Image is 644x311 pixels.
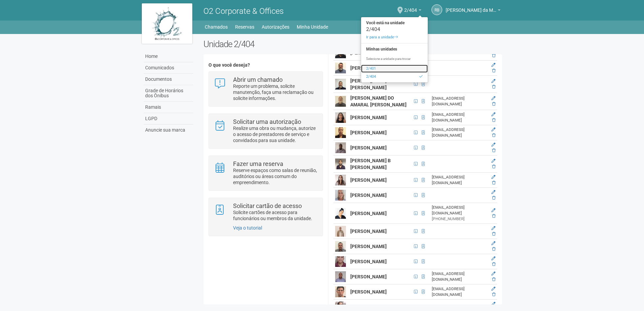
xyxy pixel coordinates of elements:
a: Editar membro [491,226,495,231]
a: Excluir membro [492,148,495,153]
a: Editar membro [491,159,495,163]
strong: [PERSON_NAME] [350,259,387,264]
a: Solicitar cartão de acesso Solicite cartões de acesso para funcionários ou membros da unidade. [214,203,317,221]
a: Editar membro [491,63,495,67]
a: Editar membro [491,286,495,291]
div: 2/404 [361,27,428,32]
a: Reservas [235,22,254,32]
img: user.png [335,175,346,185]
a: Excluir membro [492,196,495,200]
span: Raul Barrozo da Motta Junior [446,1,496,13]
a: Editar membro [491,208,495,213]
div: [EMAIL_ADDRESS][DOMAIN_NAME] [432,205,486,216]
a: Editar membro [491,112,495,117]
strong: Solicitar cartão de acesso [233,202,302,209]
strong: [PERSON_NAME] [350,304,387,310]
a: 2/404 [404,8,421,14]
div: [EMAIL_ADDRESS][DOMAIN_NAME] [432,96,486,107]
div: [EMAIL_ADDRESS][DOMAIN_NAME] [432,271,486,282]
strong: [PERSON_NAME] DO AMARAL [PERSON_NAME] [350,95,407,107]
strong: [PERSON_NAME] [PERSON_NAME] [350,78,387,90]
p: Reserve espaços como salas de reunião, auditórios ou áreas comum do empreendimento. [233,167,318,185]
a: Excluir membro [492,262,495,267]
img: user.png [335,256,346,267]
a: Minha Unidade [297,22,328,32]
img: user.png [335,271,346,282]
span: O2 Corporate & Offices [203,6,284,16]
strong: Abrir um chamado [233,76,283,83]
a: 2/401 [361,65,428,73]
a: Documentos [143,74,193,85]
img: user.png [335,190,346,201]
img: user.png [335,208,346,219]
a: Excluir membro [492,277,495,282]
a: Excluir membro [492,232,495,236]
img: user.png [335,226,346,237]
a: Excluir membro [492,133,495,138]
a: RB [431,4,442,15]
a: Editar membro [491,175,495,179]
strong: [PERSON_NAME] [350,289,387,295]
a: Editar membro [491,190,495,195]
strong: Solicitar uma autorização [233,118,301,125]
strong: [PERSON_NAME] [350,274,387,279]
img: user.png [335,79,346,90]
a: Abrir um chamado Reporte um problema, solicite manutenção, faça uma reclamação ou solicite inform... [214,77,317,101]
a: Excluir membro [492,180,495,185]
div: [PHONE_NUMBER] [432,216,486,222]
img: logo.jpg [142,3,192,44]
a: Home [143,51,193,62]
strong: Você está na unidade [361,19,428,27]
h2: Unidade 2/404 [203,39,502,49]
a: Ir para a unidade [361,33,428,41]
a: Excluir membro [492,247,495,251]
p: Realize uma obra ou mudança, autorize o acesso de prestadores de serviço e convidados para sua un... [233,125,318,143]
a: LGPD [143,113,193,125]
a: Comunicados [143,62,193,74]
a: Excluir membro [492,292,495,297]
div: [EMAIL_ADDRESS][DOMAIN_NAME] [432,174,486,186]
a: Editar membro [491,142,495,147]
a: Autorizações [262,22,289,32]
strong: [PERSON_NAME] [350,229,387,234]
p: Solicite cartões de acesso para funcionários ou membros da unidade. [233,209,318,221]
a: Excluir membro [492,102,495,106]
strong: [PERSON_NAME] [350,65,387,71]
strong: [PERSON_NAME] [350,244,387,249]
strong: [PERSON_NAME] [350,115,387,120]
a: Fazer uma reserva Reserve espaços como salas de reunião, auditórios ou áreas comum do empreendime... [214,161,317,185]
a: Anuncie sua marca [143,125,193,136]
strong: [PERSON_NAME] [350,177,387,183]
a: Excluir membro [492,118,495,123]
p: Selecione a unidade para trocar [361,57,428,61]
a: Editar membro [491,96,495,101]
img: user.png [335,286,346,297]
p: Reporte um problema, solicite manutenção, faça uma reclamação ou solicite informações. [233,83,318,101]
a: 2/404 [361,73,428,81]
a: Editar membro [491,302,495,306]
strong: Minhas unidades [361,45,428,53]
div: [EMAIL_ADDRESS][DOMAIN_NAME] [432,286,486,298]
img: user.png [335,63,346,73]
img: user.png [335,241,346,252]
a: Excluir membro [492,53,495,58]
strong: [PERSON_NAME] [350,193,387,198]
a: Chamados [205,22,228,32]
a: Editar membro [491,127,495,132]
img: user.png [335,159,346,169]
h4: O que você deseja? [208,63,323,68]
span: 2/404 [404,1,417,13]
strong: [PERSON_NAME] [350,130,387,135]
img: user.png [335,112,346,123]
strong: [PERSON_NAME] [350,211,387,216]
strong: Fazer uma reserva [233,160,283,167]
a: Editar membro [491,271,495,276]
a: Editar membro [491,241,495,246]
a: Veja o tutorial [233,225,262,231]
a: Solicitar uma autorização Realize uma obra ou mudança, autorize o acesso de prestadores de serviç... [214,119,317,143]
div: [EMAIL_ADDRESS][DOMAIN_NAME] [432,112,486,123]
img: user.png [335,96,346,107]
a: Excluir membro [492,164,495,169]
a: Editar membro [491,79,495,83]
strong: [PERSON_NAME] B [PERSON_NAME] [350,158,391,170]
